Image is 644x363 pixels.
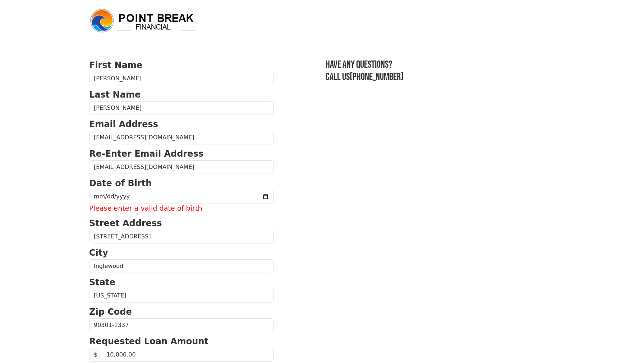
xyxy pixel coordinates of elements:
input: Street Address [89,230,274,243]
strong: State [89,277,115,287]
strong: City [89,248,108,258]
label: Please enter a valid date of birth [89,203,274,214]
input: Requested Loan Amount [102,348,274,362]
strong: Street Address [89,218,162,228]
h3: Call us [326,71,555,83]
input: Zip Code [89,318,274,332]
a: [PHONE_NUMBER] [350,71,404,83]
span: $ [89,348,102,362]
input: City [89,259,274,273]
strong: Email Address [89,119,158,129]
strong: Date of Birth [89,178,152,188]
strong: Last Name [89,90,141,100]
input: First Name [89,72,274,85]
strong: Zip Code [89,307,132,317]
input: Email Address [89,131,274,144]
img: logo.png [89,8,197,34]
h3: Have any questions? [326,59,555,71]
strong: Requested Loan Amount [89,336,208,346]
input: Re-Enter Email Address [89,160,274,174]
input: Last Name [89,101,274,115]
strong: Re-Enter Email Address [89,149,203,159]
strong: First Name [89,60,142,70]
